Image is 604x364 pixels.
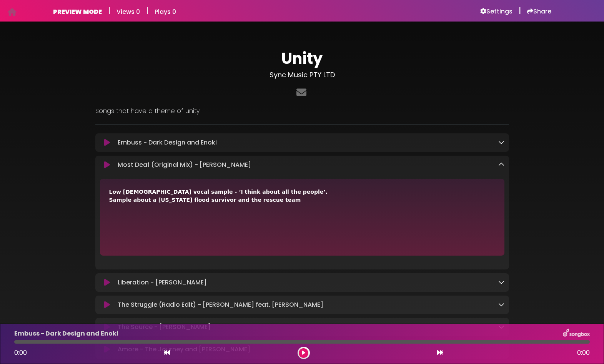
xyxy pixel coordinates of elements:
h5: | [108,6,110,15]
h6: Views 0 [116,8,140,15]
h1: Unity [95,49,509,68]
img: songbox-logo-white.png [563,329,590,339]
span: 0:00 [14,348,27,357]
h3: Sync Music PTY LTD [95,71,509,79]
p: Liberation - [PERSON_NAME] [118,278,207,287]
div: Low [DEMOGRAPHIC_DATA] vocal sample - ‘I think about all the people’. Sample about a [US_STATE] f... [109,188,495,204]
p: The Struggle (Radio Edit) - [PERSON_NAME] feat. [PERSON_NAME] [118,300,323,309]
h5: | [146,6,148,15]
h5: | [519,6,521,15]
a: Share [527,8,551,15]
a: Settings [480,8,512,15]
p: Embuss - Dark Design and Enoki [14,329,118,338]
span: 0:00 [577,348,590,357]
h6: Plays 0 [155,8,176,15]
p: Embuss - Dark Design and Enoki [118,138,217,147]
p: The Source - [PERSON_NAME] [118,322,211,332]
h6: PREVIEW MODE [53,8,102,15]
p: Songs that have a theme of unity [95,106,509,116]
p: Most Deaf (Original Mix) - [PERSON_NAME] [118,160,251,170]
